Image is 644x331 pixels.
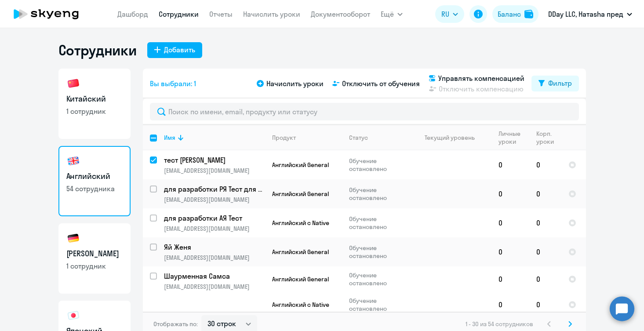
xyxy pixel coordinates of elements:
td: 0 [529,237,561,266]
td: 0 [529,208,561,237]
td: 0 [491,179,529,208]
h1: Сотрудники [58,41,137,59]
button: Ещё [381,5,403,23]
div: Имя [164,134,265,142]
td: 0 [491,292,529,317]
span: Английский с Native [272,301,329,309]
span: Английский General [272,275,329,283]
p: [EMAIL_ADDRESS][DOMAIN_NAME] [164,196,265,204]
p: [EMAIL_ADDRESS][DOMAIN_NAME] [164,167,265,175]
a: Английский54 сотрудника [58,146,131,216]
a: тест [PERSON_NAME] [164,155,265,165]
button: Балансbalance [492,5,538,23]
div: Статус [349,134,368,142]
h3: Китайский [66,93,123,105]
div: Фильтр [548,78,572,88]
h3: Английский [66,171,123,182]
input: Поиск по имени, email, продукту или статусу [150,103,579,120]
p: Обучение остановлено [349,157,409,173]
p: DDay LLC, Натаsha пред [548,9,623,19]
button: DDay LLC, Натаsha пред [544,4,637,25]
img: japanese [66,309,80,323]
button: Добавить [147,42,202,58]
div: Текущий уровень [425,134,475,142]
p: Обучение остановлено [349,186,409,202]
p: Обучение остановлено [349,215,409,231]
a: Китайский1 сотрудник [58,69,131,139]
a: Сотрудники [159,10,199,18]
p: [EMAIL_ADDRESS][DOMAIN_NAME] [164,254,265,262]
p: для разработки АЯ Тест [164,213,263,223]
td: 0 [491,150,529,179]
span: Управлять компенсацией [438,73,524,84]
a: Дашборд [117,10,148,18]
div: Корп. уроки [536,130,561,145]
img: german [66,231,80,245]
img: english [66,154,80,168]
a: Документооборот [311,10,370,18]
td: 0 [491,208,529,237]
button: Фильтр [531,76,579,91]
span: Английский General [272,161,329,169]
span: Английский с Native [272,219,329,227]
p: 54 сотрудника [66,184,123,193]
a: для разработки АЯ Тест [164,213,265,223]
a: [PERSON_NAME]1 сотрудник [58,223,131,294]
a: Шаурменная Самса [164,271,265,281]
td: 0 [529,266,561,292]
img: chinese [66,76,80,91]
p: Обучение остановлено [349,271,409,287]
td: 0 [491,237,529,266]
div: Текущий уровень [417,134,491,142]
td: 0 [529,150,561,179]
p: тест [PERSON_NAME] [164,155,263,165]
a: Яй Женя [164,242,265,252]
span: Английский General [272,248,329,256]
span: 1 - 30 из 54 сотрудников [466,320,533,328]
div: Баланс [498,9,521,19]
span: Английский General [272,190,329,198]
td: 0 [491,266,529,292]
a: Отчеты [209,10,233,18]
div: Личные уроки [498,130,529,145]
span: RU [441,9,449,19]
div: Добавить [164,44,195,55]
a: Начислить уроки [243,10,300,18]
p: Яй Женя [164,242,263,252]
p: [EMAIL_ADDRESS][DOMAIN_NAME] [164,225,265,233]
div: Продукт [272,134,296,142]
p: 1 сотрудник [66,261,123,271]
span: Отображать по: [153,320,198,328]
span: Вы выбрали: 1 [150,78,196,89]
p: [EMAIL_ADDRESS][DOMAIN_NAME] [164,283,265,291]
p: для разработки РЯ Тест для разработки РЯ [164,184,263,194]
p: Шаурменная Самса [164,271,263,281]
span: Начислить уроки [266,78,324,89]
span: Ещё [381,9,394,19]
a: для разработки РЯ Тест для разработки РЯ [164,184,265,194]
div: Имя [164,134,175,142]
p: 1 сотрудник [66,106,123,116]
td: 0 [529,179,561,208]
p: Обучение остановлено [349,244,409,260]
p: Обучение остановлено [349,297,409,313]
button: RU [435,5,464,23]
h3: [PERSON_NAME] [66,248,123,259]
img: balance [524,10,533,18]
td: 0 [529,292,561,317]
span: Отключить от обучения [342,78,420,89]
